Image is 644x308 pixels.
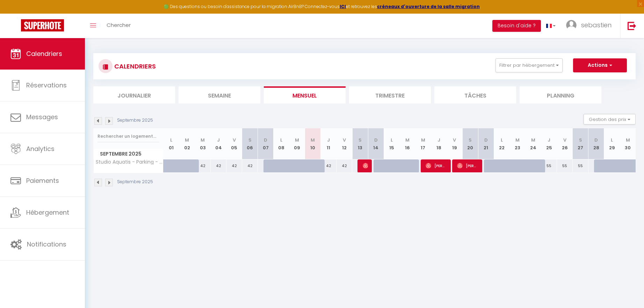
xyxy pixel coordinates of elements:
button: Ouvrir le widget de chat LiveChat [6,3,27,24]
th: 23 [510,128,526,159]
span: [PERSON_NAME] [457,159,478,172]
abbr: L [170,137,172,143]
abbr: D [484,137,488,143]
th: 12 [337,128,352,159]
th: 28 [588,128,604,159]
div: 55 [573,159,588,172]
abbr: L [611,137,613,143]
th: 18 [431,128,447,159]
abbr: S [469,137,472,143]
li: Semaine [179,86,260,103]
button: Filtrer par hébergement [495,58,563,72]
a: créneaux d'ouverture de la salle migration [377,3,480,9]
li: Trimestre [349,86,431,103]
span: [PERSON_NAME] [426,159,447,172]
button: Gestion des prix [584,114,636,124]
a: ICI [340,3,346,9]
span: Septembre 2025 [94,149,163,159]
th: 15 [384,128,399,159]
th: 14 [368,128,384,159]
th: 16 [399,128,415,159]
span: sebastien [581,21,612,29]
abbr: J [548,137,550,143]
img: ... [566,20,577,30]
th: 13 [352,128,368,159]
th: 24 [526,128,541,159]
div: 42 [211,159,226,172]
abbr: S [579,137,582,143]
abbr: D [594,137,598,143]
span: Réservations [26,81,67,89]
abbr: M [295,137,299,143]
th: 07 [258,128,274,159]
abbr: L [391,137,393,143]
span: Messages [26,113,58,121]
abbr: V [453,137,456,143]
span: Paiements [26,176,59,185]
div: 55 [557,159,573,172]
abbr: M [515,137,520,143]
abbr: J [327,137,330,143]
span: Chercher [107,21,131,29]
th: 19 [447,128,462,159]
th: 11 [321,128,337,159]
abbr: M [185,137,189,143]
abbr: J [437,137,440,143]
abbr: M [201,137,205,143]
th: 17 [415,128,431,159]
div: 42 [226,159,242,172]
abbr: V [233,137,236,143]
th: 22 [494,128,509,159]
th: 21 [478,128,494,159]
p: Septembre 2025 [117,117,153,124]
span: Calendriers [26,49,62,58]
li: Tâches [434,86,516,103]
abbr: J [217,137,220,143]
abbr: M [626,137,630,143]
button: Actions [573,58,627,72]
img: Super Booking [21,19,64,31]
h3: CALENDRIERS [113,58,156,74]
th: 06 [242,128,258,159]
div: 42 [337,159,352,172]
th: 01 [164,128,179,159]
abbr: D [264,137,267,143]
abbr: S [248,137,252,143]
abbr: L [501,137,503,143]
abbr: L [280,137,282,143]
p: Septembre 2025 [117,179,153,185]
th: 29 [604,128,620,159]
th: 05 [226,128,242,159]
th: 20 [462,128,478,159]
th: 02 [179,128,195,159]
th: 04 [211,128,226,159]
span: Notifications [27,240,66,249]
div: 42 [321,159,337,172]
span: Studio Aquatis - Parking - 5min Futuroscope [95,159,165,165]
th: 27 [573,128,588,159]
a: Chercher [101,14,136,38]
li: Planning [520,86,601,103]
img: logout [628,21,636,30]
abbr: V [343,137,346,143]
span: Analytics [26,144,55,153]
a: ... sebastien [561,14,620,38]
div: 42 [242,159,258,172]
span: Hébergement [26,208,69,217]
th: 08 [274,128,289,159]
abbr: M [405,137,410,143]
button: Besoin d'aide ? [492,20,541,32]
div: 42 [195,159,211,172]
abbr: S [359,137,362,143]
th: 10 [305,128,321,159]
abbr: V [563,137,566,143]
th: 25 [541,128,557,159]
th: 26 [557,128,573,159]
li: Mensuel [264,86,346,103]
th: 03 [195,128,211,159]
input: Rechercher un logement... [97,130,159,143]
abbr: M [421,137,425,143]
abbr: M [311,137,315,143]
